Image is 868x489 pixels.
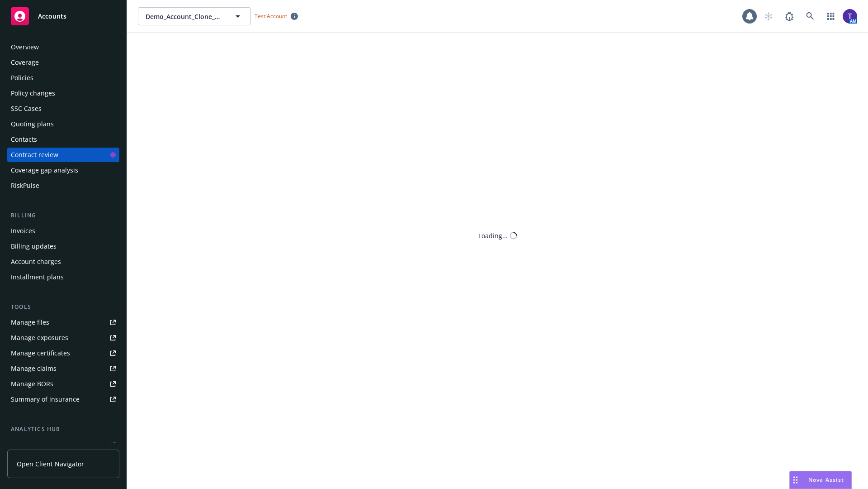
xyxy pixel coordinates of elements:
a: Coverage [7,55,119,70]
a: Start snowing [759,7,778,25]
span: Accounts [38,13,66,20]
span: Test Account [251,11,302,21]
div: Loading... [478,231,508,240]
a: Summary of insurance [7,392,119,407]
div: Manage BORs [11,377,53,391]
div: Manage files [11,315,49,330]
div: Overview [11,40,39,54]
a: Contract review [7,148,119,162]
a: Account charges [7,254,119,269]
div: SSC Cases [11,101,42,116]
div: Coverage gap analysis [11,163,78,177]
a: Loss summary generator [7,437,119,452]
a: Policy changes [7,86,119,101]
div: RiskPulse [11,178,39,193]
a: Switch app [822,7,840,25]
div: Manage certificates [11,346,70,360]
img: photo [843,9,857,24]
div: Billing [7,211,119,220]
a: Billing updates [7,239,119,254]
div: Contacts [11,132,37,147]
span: Test Account [255,12,287,20]
div: Invoices [11,224,35,238]
div: Analytics hub [7,425,119,434]
a: Manage files [7,315,119,330]
div: Drag to move [790,471,801,489]
a: RiskPulse [7,178,119,193]
span: Nova Assist [808,476,844,484]
div: Manage claims [11,361,57,376]
a: Accounts [7,4,119,29]
a: Report a Bug [780,7,798,25]
div: Summary of insurance [11,392,80,407]
a: Search [801,7,819,25]
a: Invoices [7,224,119,238]
a: Manage BORs [7,377,119,391]
div: Manage exposures [11,331,68,345]
a: Manage exposures [7,331,119,345]
a: Coverage gap analysis [7,163,119,177]
span: Demo_Account_Clone_QA_CR_Tests_Prospect [146,12,224,21]
button: Nova Assist [789,471,852,489]
span: Open Client Navigator [17,459,84,469]
div: Policies [11,71,33,85]
a: Installment plans [7,270,119,284]
a: Overview [7,40,119,54]
div: Tools [7,302,119,312]
div: Loss summary generator [11,437,86,452]
div: Quoting plans [11,117,54,131]
div: Contract review [11,148,58,162]
div: Billing updates [11,239,57,254]
div: Coverage [11,55,39,70]
button: Demo_Account_Clone_QA_CR_Tests_Prospect [138,7,251,25]
a: Manage claims [7,361,119,376]
div: Installment plans [11,270,64,284]
div: Policy changes [11,86,55,101]
a: Contacts [7,132,119,147]
a: Manage certificates [7,346,119,360]
a: SSC Cases [7,101,119,116]
div: Account charges [11,254,61,269]
a: Quoting plans [7,117,119,131]
a: Policies [7,71,119,85]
